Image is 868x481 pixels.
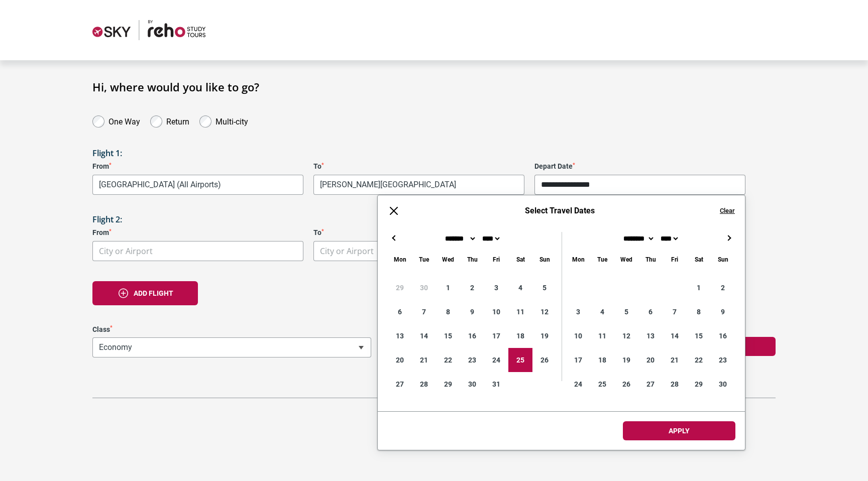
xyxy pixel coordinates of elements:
h6: Select Travel Dates [410,206,710,215]
div: Sunday [532,254,557,266]
span: City or Airport [313,241,524,261]
span: City or Airport [314,242,524,261]
div: 19 [532,324,557,348]
span: City or Airport [93,242,303,261]
div: 27 [638,372,663,396]
label: From [92,162,303,171]
div: 13 [388,324,412,348]
div: 18 [590,348,614,372]
span: Economy [92,337,371,357]
div: 23 [711,348,735,372]
div: 25 [508,348,532,372]
label: To [313,228,524,237]
span: City or Airport [99,246,153,257]
div: 3 [484,276,508,300]
span: Bologna, Italy [313,175,524,195]
div: 28 [663,372,687,396]
h1: Hi, where would you like to go? [92,80,776,93]
div: 18 [508,324,532,348]
div: 14 [412,324,436,348]
div: Sunday [711,254,735,266]
div: Wednesday [614,254,638,266]
div: 16 [460,324,484,348]
div: 15 [687,324,711,348]
div: 27 [388,372,412,396]
div: 12 [532,300,557,324]
label: Class [92,325,371,334]
div: 21 [412,348,436,372]
div: 1 [436,276,460,300]
button: → [723,232,735,244]
div: Wednesday [436,254,460,266]
div: 16 [711,324,735,348]
span: City or Airport [320,246,374,257]
button: ← [388,232,400,244]
div: Thursday [460,254,484,266]
div: 2 [711,276,735,300]
div: 12 [614,324,638,348]
h3: Flight 1: [92,149,776,158]
div: 10 [484,300,508,324]
div: 6 [638,300,663,324]
div: 3 [566,300,590,324]
div: 7 [412,300,436,324]
button: Add flight [92,281,198,305]
span: Melbourne, Australia [92,175,303,195]
span: Melbourne, Australia [93,175,303,194]
div: 29 [388,276,412,300]
button: Clear [720,206,735,215]
div: 6 [388,300,412,324]
div: 17 [566,348,590,372]
div: 5 [614,300,638,324]
div: 29 [687,372,711,396]
div: 30 [460,372,484,396]
div: 9 [711,300,735,324]
div: 29 [436,372,460,396]
div: Tuesday [590,254,614,266]
div: 24 [484,348,508,372]
label: One Way [108,114,140,127]
label: To [313,162,524,171]
div: 28 [412,372,436,396]
div: Monday [388,254,412,266]
div: 1 [687,276,711,300]
label: Depart Date [534,162,745,171]
div: Friday [484,254,508,266]
div: 13 [638,324,663,348]
button: Apply [623,421,735,440]
div: 26 [532,348,557,372]
div: Saturday [508,254,532,266]
div: 25 [590,372,614,396]
label: From [92,228,303,237]
div: 4 [508,276,532,300]
span: Economy [93,338,371,357]
div: Friday [663,254,687,266]
div: 20 [638,348,663,372]
div: 4 [590,300,614,324]
div: 21 [663,348,687,372]
div: 8 [687,300,711,324]
div: 30 [412,276,436,300]
div: 22 [436,348,460,372]
div: 9 [460,300,484,324]
div: 5 [532,276,557,300]
div: 23 [460,348,484,372]
div: 11 [590,324,614,348]
div: 26 [614,372,638,396]
div: 24 [566,372,590,396]
div: 17 [484,324,508,348]
div: 14 [663,324,687,348]
label: Multi-city [215,114,248,127]
div: 22 [687,348,711,372]
div: Thursday [638,254,663,266]
span: City or Airport [92,241,303,261]
h3: Flight 2: [92,215,776,224]
div: 20 [388,348,412,372]
label: Return [166,114,189,127]
div: 11 [508,300,532,324]
div: 31 [484,372,508,396]
div: 15 [436,324,460,348]
span: Bologna, Italy [314,175,524,194]
div: 2 [460,276,484,300]
div: 8 [436,300,460,324]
